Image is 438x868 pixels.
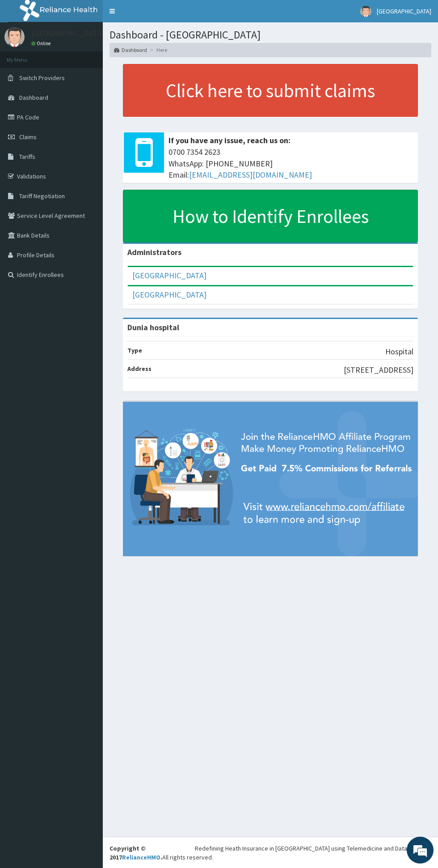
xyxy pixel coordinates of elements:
a: [EMAIL_ADDRESS][DOMAIN_NAME] [189,170,312,180]
strong: Copyright © 2017 . [109,844,162,861]
h1: Dashboard - [GEOGRAPHIC_DATA] [109,29,431,41]
img: User Image [4,27,25,47]
span: Switch Providers [19,74,65,82]
span: 0700 7354 2623 WhatsApp: [PHONE_NUMBER] Email: [168,146,413,181]
div: Redefining Heath Insurance in [GEOGRAPHIC_DATA] using Telemedicine and Data Science! [195,844,431,853]
a: How to Identify Enrollees [123,190,418,243]
a: RelianceHMO [122,853,160,861]
strong: Dunia hospital [127,322,179,332]
p: Hospital [385,346,413,357]
a: Online [31,40,53,47]
span: Tariff Negotiation [19,192,65,200]
img: User Image [360,6,371,17]
span: [GEOGRAPHIC_DATA] [377,7,431,15]
b: Administrators [127,247,181,257]
b: If you have any issue, reach us on: [168,135,291,145]
b: Address [127,365,152,373]
p: [GEOGRAPHIC_DATA] [31,29,105,37]
span: Tariffs [19,153,35,161]
a: [GEOGRAPHIC_DATA] [132,270,206,281]
b: Type [127,346,142,354]
p: [STREET_ADDRESS] [344,364,413,376]
a: [GEOGRAPHIC_DATA] [132,289,206,300]
span: Dashboard [19,94,48,102]
a: Dashboard [114,46,147,54]
a: Click here to submit claims [123,64,418,117]
span: Claims [19,133,37,141]
img: provider-team-banner.png [123,402,418,556]
li: Here [148,46,167,54]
